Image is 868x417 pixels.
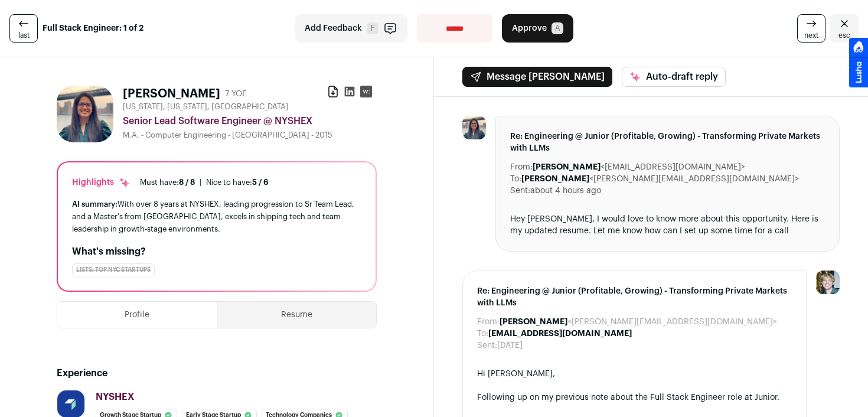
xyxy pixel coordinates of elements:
span: 8 / 8 [179,178,195,186]
div: M.A. - Computer Engineering - [GEOGRAPHIC_DATA] - 2015 [123,131,377,140]
b: [PERSON_NAME] [500,318,567,326]
b: [EMAIL_ADDRESS][DOMAIN_NAME] [488,330,632,338]
ul: | [140,178,269,187]
span: 5 / 6 [252,178,269,186]
span: next [804,31,818,40]
dt: From: [510,161,533,173]
span: Re: Engineering @ Junior (Profitable, Growing) - Transforming Private Markets with LLMs [477,285,792,309]
div: Nice to have: [206,178,269,187]
span: last [18,31,30,40]
button: Auto-draft reply [622,67,726,87]
button: Approve A [502,14,573,43]
dd: <[PERSON_NAME][EMAIL_ADDRESS][DOMAIN_NAME]> [500,316,777,328]
dt: From: [477,316,500,328]
div: 7 YOE [225,88,247,100]
span: Approve [512,22,547,34]
div: Senior Lead Software Engineer @ NYSHEX [123,114,377,128]
span: AI summary: [72,200,118,208]
b: [PERSON_NAME] [521,175,589,183]
dd: <[EMAIL_ADDRESS][DOMAIN_NAME]> [533,161,745,173]
button: Message [PERSON_NAME] [462,67,612,87]
div: Highlights [72,177,130,188]
dt: To: [477,328,488,340]
strong: Full Stack Engineer: 1 of 2 [43,22,143,34]
span: A [552,22,563,34]
div: Hey [PERSON_NAME], I would love to know more about this opportunity. Here is my updated resume. L... [510,213,825,237]
span: Add Feedback [305,22,362,34]
div: Lists: Top NYC Startups [72,263,155,276]
span: NYSHEX [96,392,135,402]
div: Hi [PERSON_NAME], [477,368,792,380]
div: Following up on my previous note about the Full Stack Engineer role at Junior. [477,392,792,403]
span: Re: Engineering @ Junior (Profitable, Growing) - Transforming Private Markets with LLMs [510,131,825,154]
span: [US_STATE], [US_STATE], [GEOGRAPHIC_DATA] [123,102,289,112]
h2: Experience [57,366,377,380]
dd: [DATE] [497,340,523,351]
span: F [367,22,378,34]
a: last [9,14,38,43]
h1: [PERSON_NAME] [123,86,220,102]
div: Must have: [140,178,195,187]
dt: To: [510,173,521,185]
img: 6494470-medium_jpg [816,271,840,294]
a: Close [830,14,859,43]
a: next [797,14,825,43]
img: ba95c1c0d98f1659c8411ee2acf3297d50a11510a496fc4b4c60878f412c6ad0 [57,86,113,142]
div: With over 8 years at NYSHEX, leading progression to Sr Team Lead, and a Master's from [GEOGRAPHIC... [72,198,361,235]
button: Add Feedback F [295,14,407,43]
dd: about 4 hours ago [530,185,601,197]
b: [PERSON_NAME] [533,163,601,171]
img: ba95c1c0d98f1659c8411ee2acf3297d50a11510a496fc4b4c60878f412c6ad0 [462,116,486,139]
h2: What's missing? [72,245,361,259]
button: Profile [57,302,217,328]
dt: Sent: [477,340,497,351]
button: Resume [217,302,376,328]
dd: <[PERSON_NAME][EMAIL_ADDRESS][DOMAIN_NAME]> [521,173,799,185]
dt: Sent: [510,185,530,197]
